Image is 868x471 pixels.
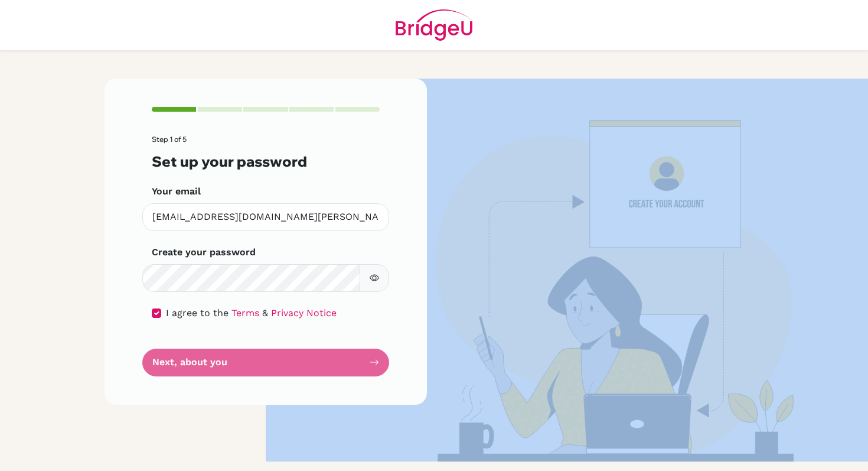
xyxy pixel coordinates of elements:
[262,307,268,319] span: &
[152,245,256,259] label: Create your password
[166,307,229,319] span: I agree to the
[152,153,380,170] h3: Set up your password
[152,135,187,144] span: Step 1 of 5
[271,307,337,319] a: Privacy Notice
[231,307,259,319] a: Terms
[142,203,389,231] input: Insert your email*
[152,184,201,199] label: Your email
